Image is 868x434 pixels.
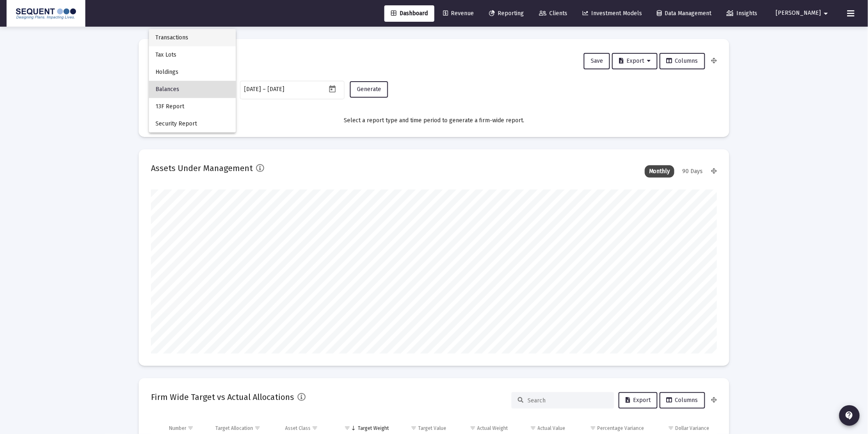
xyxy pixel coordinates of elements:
span: 13F Report [155,98,229,115]
span: Security Report [155,115,229,132]
span: Transactions [155,29,229,46]
span: Balances [155,81,229,98]
span: Tax Lots [155,46,229,64]
span: Holdings [155,64,229,81]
